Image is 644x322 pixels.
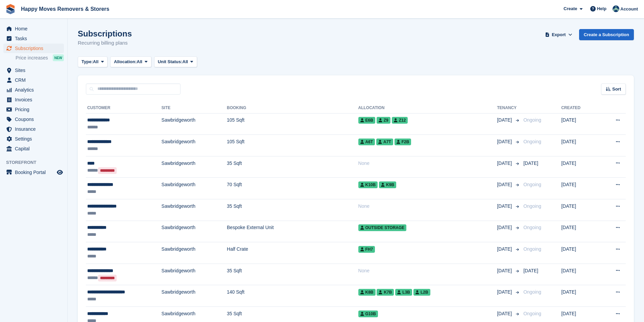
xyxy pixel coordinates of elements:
td: Sawbridgeworth [162,135,227,156]
td: [DATE] [561,156,598,178]
th: Booking [227,103,358,114]
span: Ongoing [523,117,541,123]
a: menu [3,168,64,177]
span: [DATE] [497,181,513,188]
span: outside Storage [358,224,407,231]
a: Price increases NEW [16,54,64,61]
span: [DATE] [523,160,538,166]
div: NEW [53,54,64,61]
th: Customer [86,103,162,114]
span: Allocation: [114,58,137,65]
span: K7B [377,289,394,296]
th: Tenancy [497,103,521,114]
img: Admin [613,5,619,12]
td: Sawbridgeworth [162,221,227,242]
h1: Subscriptions [78,29,132,38]
a: Create a Subscription [579,29,634,40]
td: Sawbridgeworth [162,199,227,221]
th: Created [561,103,598,114]
span: Ongoing [523,182,541,187]
td: Sawbridgeworth [162,285,227,307]
td: 35 Sqft [227,264,358,285]
td: [DATE] [561,199,598,221]
span: [DATE] [497,267,513,274]
td: [DATE] [561,135,598,156]
span: Storefront [6,159,67,166]
td: Sawbridgeworth [162,178,227,199]
div: None [358,203,497,210]
span: F2B [395,139,411,145]
a: menu [3,124,64,134]
a: menu [3,44,64,53]
span: Sites [15,66,55,75]
span: Subscriptions [15,44,55,53]
button: Unit Status: All [154,56,197,68]
span: [DATE] [497,246,513,253]
span: CRM [15,75,55,85]
span: K9B [379,181,396,188]
td: Sawbridgeworth [162,264,227,285]
a: menu [3,66,64,75]
span: Z9 [377,117,390,124]
img: stora-icon-8386f47178a22dfd0bd8f6a31ec36ba5ce8667c1dd55bd0f319d3a0aa187defe.svg [5,4,16,14]
div: None [358,160,497,167]
span: K10B [358,181,378,188]
th: Allocation [358,103,497,114]
span: All [183,58,188,65]
a: menu [3,75,64,85]
span: Capital [15,144,55,153]
td: Sawbridgeworth [162,113,227,135]
span: Booking Portal [15,168,55,177]
span: Invoices [15,95,55,104]
th: Site [162,103,227,114]
span: Settings [15,134,55,144]
a: menu [3,134,64,144]
a: menu [3,144,64,153]
p: Recurring billing plans [78,39,132,47]
a: menu [3,95,64,104]
span: Pricing [15,105,55,114]
span: Home [15,24,55,33]
td: Sawbridgeworth [162,156,227,178]
td: [DATE] [561,285,598,307]
span: Ongoing [523,139,541,144]
span: [DATE] [497,160,513,167]
span: Account [620,6,638,13]
td: 105 Sqft [227,113,358,135]
span: Ongoing [523,246,541,252]
div: None [358,267,497,274]
span: Create [564,5,577,12]
button: Allocation: All [110,56,151,68]
span: Sort [612,86,621,93]
span: Help [597,5,606,12]
td: Bespoke External Unit [227,221,358,242]
span: Insurance [15,124,55,134]
span: [DATE] [497,203,513,210]
span: Coupons [15,115,55,124]
td: [DATE] [561,178,598,199]
span: A7T [376,139,393,145]
span: L3B [395,289,412,296]
td: 105 Sqft [227,135,358,156]
button: Type: All [78,56,108,68]
a: menu [3,34,64,43]
td: Half Crate [227,242,358,264]
span: Tasks [15,34,55,43]
span: Ongoing [523,289,541,295]
span: Analytics [15,85,55,95]
span: A6T [358,139,375,145]
span: [DATE] [497,138,513,145]
span: Type: [81,58,93,65]
span: E6B [358,117,375,124]
span: All [93,58,99,65]
button: Export [544,29,574,40]
td: 35 Sqft [227,156,358,178]
span: Ongoing [523,311,541,316]
td: [DATE] [561,113,598,135]
span: [DATE] [523,268,538,273]
span: All [137,58,142,65]
span: [DATE] [497,310,513,317]
a: Preview store [56,168,64,176]
span: G10B [358,311,378,317]
span: K8B [358,289,376,296]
